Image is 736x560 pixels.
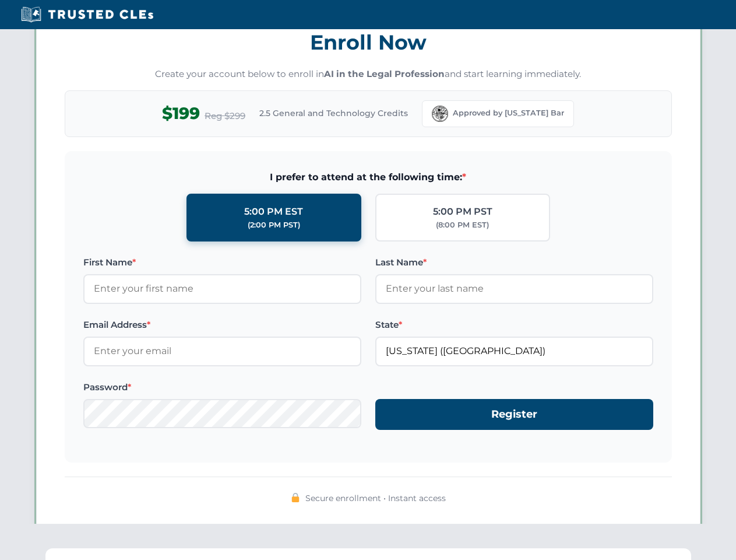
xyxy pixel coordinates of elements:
[83,274,361,303] input: Enter your first name
[83,337,361,366] input: Enter your email
[433,204,492,219] div: 5:00 PM PST
[83,170,653,185] span: I prefer to attend at the following time:
[17,6,157,23] img: Trusted CLEs
[291,493,300,502] img: 🔒
[83,256,361,269] label: First Name
[65,68,672,81] p: Create your account below to enroll in and start learning immediately.
[324,68,445,79] strong: AI in the Legal Profession
[375,399,653,430] button: Register
[375,256,653,269] label: Last Name
[83,380,361,394] label: Password
[436,219,489,231] div: (8:00 PM EST)
[375,274,653,303] input: Enter your last name
[244,204,303,219] div: 5:00 PM EST
[305,492,446,505] span: Secure enrollment • Instant access
[453,107,564,119] span: Approved by [US_STATE] Bar
[205,109,245,123] span: Reg $299
[259,107,408,120] span: 2.5 General and Technology Credits
[83,318,361,332] label: Email Address
[375,337,653,366] input: Florida (FL)
[65,24,672,61] h3: Enroll Now
[432,106,448,122] img: Florida Bar
[162,100,200,127] span: $199
[248,219,300,231] div: (2:00 PM PST)
[375,318,653,332] label: State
